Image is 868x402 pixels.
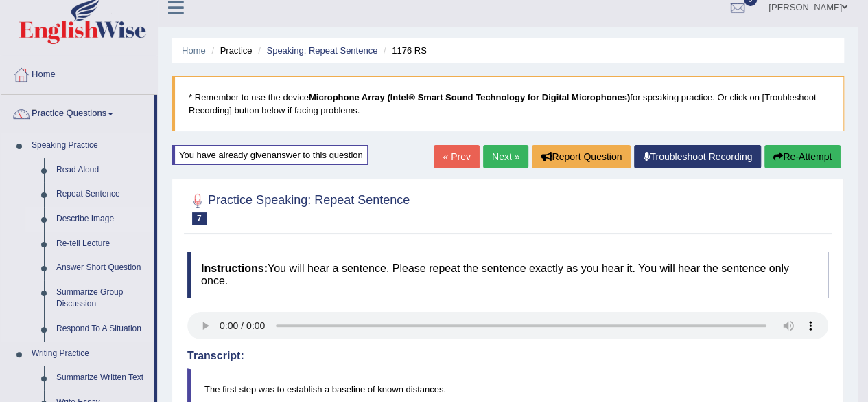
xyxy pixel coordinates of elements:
a: « Prev [434,145,479,168]
button: Re-Attempt [764,145,841,168]
a: Practice Questions [1,95,154,129]
a: Answer Short Question [50,256,154,280]
b: Microphone Array (Intel® Smart Sound Technology for Digital Microphones) [309,92,630,102]
b: Instructions: [201,263,268,274]
a: Re-tell Lecture [50,232,154,256]
a: Next » [483,145,528,168]
a: Summarize Group Discussion [50,280,154,317]
a: Read Aloud [50,158,154,183]
h4: Transcript: [187,350,828,362]
a: Respond To A Situation [50,317,154,342]
h4: You will hear a sentence. Please repeat the sentence exactly as you hear it. You will hear the se... [187,252,828,298]
li: 1176 RS [380,44,427,57]
span: 7 [192,212,207,225]
a: Speaking: Repeat Sentence [266,45,377,56]
a: Troubleshoot Recording [634,145,761,168]
a: Describe Image [50,207,154,232]
blockquote: * Remember to use the device for speaking practice. Or click on [Troubleshoot Recording] button b... [172,76,844,131]
button: Report Question [532,145,631,168]
a: Home [182,45,206,56]
li: Practice [208,44,252,57]
a: Writing Practice [25,342,154,366]
a: Summarize Written Text [50,366,154,390]
a: Home [1,56,157,90]
a: Speaking Practice [25,133,154,158]
div: You have already given answer to this question [172,145,368,165]
a: Repeat Sentence [50,182,154,207]
h2: Practice Speaking: Repeat Sentence [187,190,410,225]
